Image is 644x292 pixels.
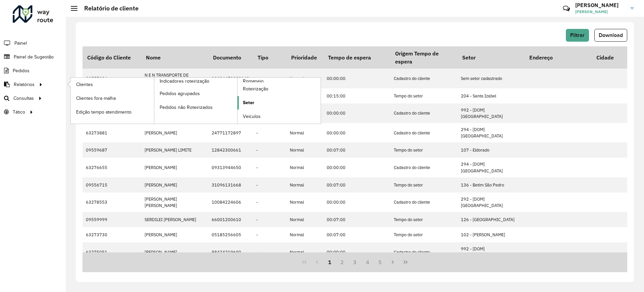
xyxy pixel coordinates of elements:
[13,109,25,116] span: Tático
[83,158,141,177] td: 63276655
[71,91,154,105] a: Clientes fora malha
[348,256,361,268] button: 3
[323,69,390,88] td: 00:00:00
[458,88,525,103] td: 204 - Santa Izabel
[83,142,141,158] td: 09559687
[594,29,627,42] button: Download
[14,53,54,60] span: Painel de Sugestão
[458,103,525,123] td: 992 - [DOM] [GEOGRAPHIC_DATA]
[575,9,626,15] span: [PERSON_NAME]
[390,123,458,142] td: Cadastro do cliente
[253,158,286,177] td: -
[76,109,131,116] span: Edição tempo atendimento
[208,212,253,227] td: 66001200610
[458,142,525,158] td: 107 - Eldorado
[253,177,286,193] td: -
[390,227,458,242] td: Tempo do setor
[323,158,390,177] td: 00:00:00
[458,227,525,242] td: 102 - [PERSON_NAME]
[374,256,387,268] button: 5
[71,78,154,91] a: Clientes
[286,212,323,227] td: Normal
[253,193,286,212] td: -
[208,193,253,212] td: 10084224606
[253,142,286,158] td: -
[323,227,390,242] td: 00:07:00
[323,46,390,69] th: Tempo de espera
[286,69,323,88] td: Normal
[208,242,253,262] td: 88424219600
[390,212,458,227] td: Tempo do setor
[160,104,213,111] span: Pedidos não Roteirizados
[141,193,208,212] td: [PERSON_NAME] [PERSON_NAME]
[566,29,589,42] button: Filtrar
[253,69,286,88] td: -
[458,212,525,227] td: 126 - [GEOGRAPHIC_DATA]
[141,227,208,242] td: [PERSON_NAME]
[458,158,525,177] td: 294 - [DOM] [GEOGRAPHIC_DATA]
[160,90,200,97] span: Pedidos agrupados
[323,256,336,268] button: 1
[237,82,321,96] a: Roteirização
[570,32,585,38] span: Filtrar
[243,113,261,120] span: Veículos
[13,95,34,102] span: Consultas
[141,212,208,227] td: SERDILEI [PERSON_NAME]
[323,103,390,123] td: 00:00:00
[14,40,27,47] span: Painel
[154,100,237,114] a: Pedidos não Roteirizados
[390,193,458,212] td: Cadastro do cliente
[458,177,525,193] td: 136 - Betim São Pedro
[361,256,374,268] button: 4
[390,88,458,103] td: Tempo do setor
[323,242,390,262] td: 00:00:00
[83,69,141,88] td: 09557984
[390,158,458,177] td: Cadastro do cliente
[141,158,208,177] td: [PERSON_NAME]
[323,88,390,103] td: 00:15:00
[83,177,141,193] td: 09556715
[599,32,623,38] span: Download
[286,177,323,193] td: Normal
[71,105,154,119] a: Edição tempo atendimento
[208,227,253,242] td: 05185256605
[160,78,209,85] span: Indicadores roteirização
[243,99,254,106] span: Setor
[390,46,458,69] th: Origem Tempo de espera
[253,123,286,142] td: -
[14,81,35,88] span: Relatórios
[458,69,525,88] td: Sem setor cadastrado
[253,227,286,242] td: -
[323,212,390,227] td: 00:07:00
[575,2,626,8] h3: [PERSON_NAME]
[76,95,116,102] span: Clientes fora malha
[390,142,458,158] td: Tempo do setor
[525,46,592,69] th: Endereço
[458,242,525,262] td: 992 - [DOM] [GEOGRAPHIC_DATA]
[243,78,264,85] span: Romaneio
[286,242,323,262] td: Normal
[141,142,208,158] td: [PERSON_NAME] LIMITE
[141,69,208,88] td: N E N TRANSPORTE DE ANIMAIS E MATERIAI
[208,158,253,177] td: 09313944650
[286,123,323,142] td: Normal
[253,46,286,69] th: Tipo
[141,177,208,193] td: [PERSON_NAME]
[208,69,253,88] td: 09034470000140
[208,123,253,142] td: 24771172897
[390,103,458,123] td: Cadastro do cliente
[323,142,390,158] td: 00:07:00
[253,212,286,227] td: -
[458,46,525,69] th: Setor
[237,96,321,110] a: Setor
[208,142,253,158] td: 12842300661
[286,142,323,158] td: Normal
[83,242,141,262] td: 63275051
[559,1,574,16] a: Contato Rápido
[286,227,323,242] td: Normal
[286,193,323,212] td: Normal
[390,242,458,262] td: Cadastro do cliente
[323,123,390,142] td: 00:00:00
[13,67,30,74] span: Pedidos
[237,110,321,123] a: Veículos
